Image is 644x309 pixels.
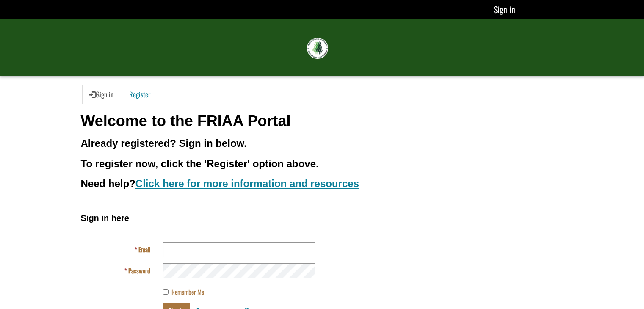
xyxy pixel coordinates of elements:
input: Remember Me [163,289,169,295]
h3: To register now, click the 'Register' option above. [81,158,564,169]
a: Click here for more information and resources [135,178,359,189]
img: FRIAA Submissions Portal [307,38,328,59]
h3: Need help? [81,178,564,189]
h3: Already registered? Sign in below. [81,138,564,149]
span: Remember Me [171,287,204,296]
h1: Welcome to the FRIAA Portal [81,113,564,130]
span: Sign in here [81,213,129,223]
a: Register [122,85,157,104]
span: Email [138,245,150,254]
a: Sign in [494,3,515,16]
a: Sign in [82,85,120,104]
span: Password [128,266,150,275]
